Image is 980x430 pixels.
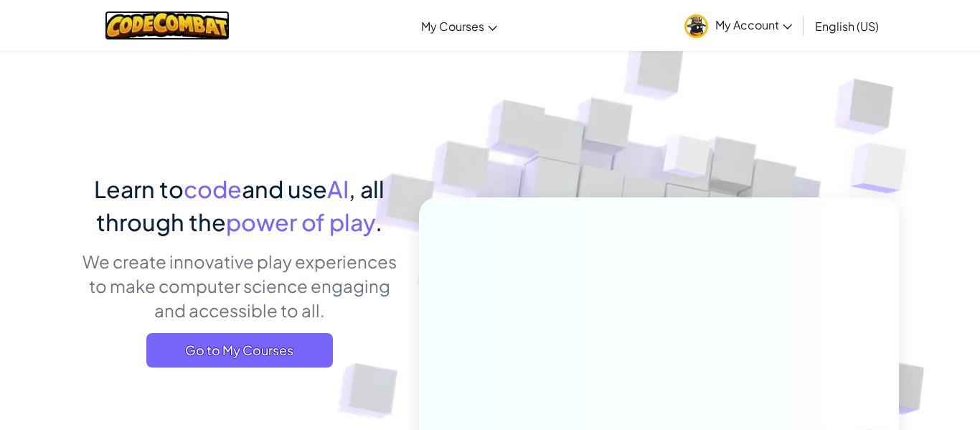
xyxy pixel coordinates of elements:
[414,6,504,45] a: My Courses
[636,107,740,214] img: Overlap cubes
[327,174,349,203] span: AI
[822,108,946,229] img: Overlap cubes
[815,19,879,34] span: English (US)
[184,174,242,203] span: code
[375,207,382,236] span: .
[808,6,886,45] a: English (US)
[421,19,484,34] span: My Courses
[677,3,799,48] a: My Account
[226,207,375,236] span: power of play
[715,17,792,32] span: My Account
[242,174,327,203] span: and use
[684,14,708,38] img: avatar
[94,174,184,203] span: Learn to
[146,333,333,368] a: Go to My Courses
[81,249,397,322] p: We create innovative play experiences to make computer science engaging and accessible to all.
[105,11,230,40] img: CodeCombat logo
